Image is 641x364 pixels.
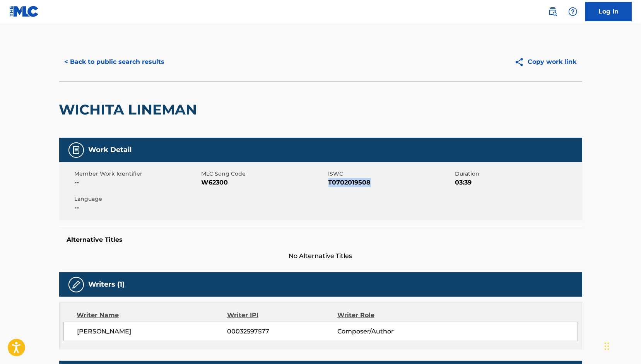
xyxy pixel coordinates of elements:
[9,6,39,17] img: MLC Logo
[602,327,641,364] iframe: Chat Widget
[455,178,580,187] span: 03:39
[565,4,581,19] div: Help
[77,327,227,336] span: [PERSON_NAME]
[75,178,200,187] span: --
[67,236,574,244] h5: Alternative Titles
[337,311,438,320] div: Writer Role
[545,4,561,19] a: Public Search
[72,145,81,155] img: Work Detail
[202,170,326,178] span: MLC Song Code
[72,280,81,289] img: Writers
[77,311,227,320] div: Writer Name
[59,251,582,261] span: No Alternative Titles
[59,52,170,72] button: < Back to public search results
[328,178,453,187] span: T0702019508
[548,7,557,16] img: search
[585,2,632,21] a: Log In
[227,311,337,320] div: Writer IPI
[568,7,578,16] img: help
[202,178,326,187] span: W62300
[75,195,200,203] span: Language
[509,52,582,72] button: Copy work link
[455,170,580,178] span: Duration
[328,170,453,178] span: ISWC
[337,327,438,336] span: Composer/Author
[89,145,132,154] h5: Work Detail
[515,57,528,67] img: Copy work link
[59,101,201,118] h2: WICHITA LINEMAN
[227,327,337,336] span: 00032597577
[75,203,200,212] span: --
[89,280,125,289] h5: Writers (1)
[605,335,609,358] div: Drag
[75,170,200,178] span: Member Work Identifier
